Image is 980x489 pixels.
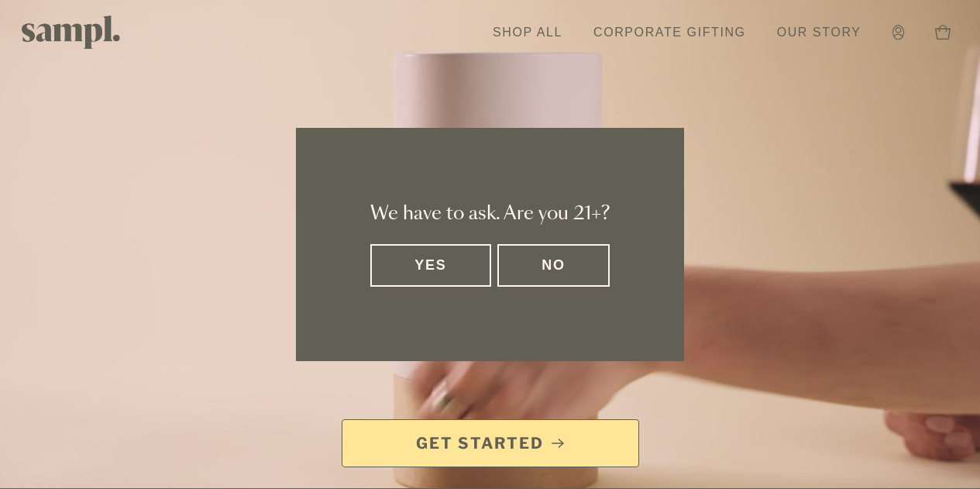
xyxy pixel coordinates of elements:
a: Get Started [342,419,639,467]
a: Shop All [485,15,570,50]
a: Our Story [769,15,869,50]
a: Corporate Gifting [586,15,754,50]
img: Sampl logo [22,15,121,49]
span: Get Started [416,432,544,454]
